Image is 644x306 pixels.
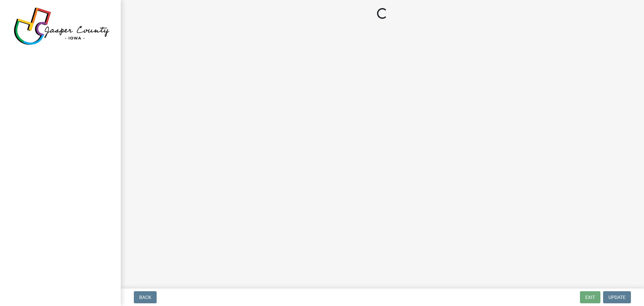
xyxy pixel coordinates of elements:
button: Update [603,291,631,303]
button: Back [134,291,157,303]
img: Jasper County, Iowa [13,7,110,45]
button: Exit [580,291,600,303]
span: Update [608,295,626,300]
span: Back [139,295,151,300]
